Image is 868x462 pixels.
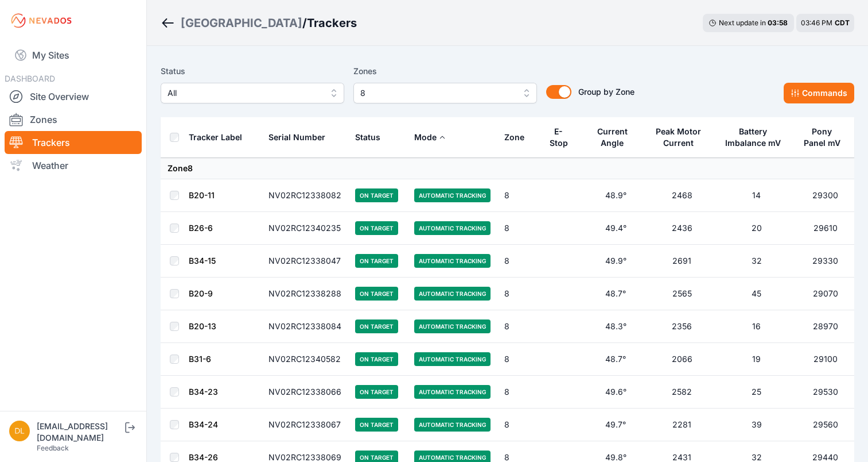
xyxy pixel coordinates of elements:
[654,126,703,149] div: Peak Motor Current
[37,444,69,452] a: Feedback
[717,278,797,310] td: 45
[5,74,55,83] span: DASHBOARD
[181,15,302,31] a: [GEOGRAPHIC_DATA]
[796,179,854,212] td: 29300
[497,376,540,409] td: 8
[262,278,348,310] td: NV02RC12338288
[647,409,717,441] td: 2281
[414,254,491,268] span: Automatic Tracking
[9,421,30,441] img: dlay@prim.com
[189,419,218,429] a: B34-24
[585,376,647,409] td: 49.6°
[262,245,348,278] td: NV02RC12338047
[647,179,717,212] td: 2468
[355,132,380,143] div: Status
[647,278,717,310] td: 2565
[262,310,348,343] td: NV02RC12338084
[796,310,854,343] td: 28970
[647,245,717,278] td: 2691
[717,376,797,409] td: 25
[497,179,540,212] td: 8
[189,190,215,200] a: B20-11
[497,409,540,441] td: 8
[591,118,640,157] button: Current Angle
[302,15,307,31] span: /
[414,352,491,366] span: Automatic Tracking
[414,221,491,235] span: Automatic Tracking
[262,343,348,376] td: NV02RC12340582
[654,118,710,157] button: Peak Motor Current
[768,18,788,28] div: 03 : 58
[497,310,540,343] td: 8
[724,118,790,157] button: Battery Imbalance mV
[355,385,398,399] span: On Target
[647,212,717,245] td: 2436
[801,18,832,27] span: 03:46 PM
[262,179,348,212] td: NV02RC12338082
[585,245,647,278] td: 49.9°
[719,18,766,27] span: Next update in
[796,245,854,278] td: 29330
[585,179,647,212] td: 48.9°
[717,409,797,441] td: 39
[717,245,797,278] td: 32
[5,154,142,177] a: Weather
[497,212,540,245] td: 8
[647,310,717,343] td: 2356
[161,8,357,38] nav: Breadcrumb
[262,212,348,245] td: NV02RC12340235
[360,86,514,100] span: 8
[168,86,321,100] span: All
[647,376,717,409] td: 2582
[585,409,647,441] td: 49.7°
[414,124,446,151] button: Mode
[268,132,325,143] div: Serial Number
[355,124,390,151] button: Status
[414,418,491,432] span: Automatic Tracking
[262,409,348,441] td: NV02RC12338067
[717,212,797,245] td: 20
[189,387,218,396] a: B34-23
[5,41,142,69] a: My Sites
[5,131,142,154] a: Trackers
[796,278,854,310] td: 29070
[189,132,242,143] div: Tracker Label
[647,343,717,376] td: 2066
[585,343,647,376] td: 48.7°
[161,64,344,78] label: Status
[585,278,647,310] td: 48.7°
[414,319,491,333] span: Automatic Tracking
[796,409,854,441] td: 29560
[578,87,635,97] span: Group by Zone
[37,421,123,444] div: [EMAIL_ADDRESS][DOMAIN_NAME]
[547,126,570,149] div: E-Stop
[585,212,647,245] td: 49.4°
[353,64,537,78] label: Zones
[355,287,398,301] span: On Target
[307,15,357,31] h3: Trackers
[796,343,854,376] td: 29100
[414,132,437,143] div: Mode
[353,83,537,103] button: 8
[414,188,491,202] span: Automatic Tracking
[784,83,854,103] button: Commands
[497,245,540,278] td: 8
[717,179,797,212] td: 14
[717,343,797,376] td: 19
[189,288,213,298] a: B20-9
[724,126,783,149] div: Battery Imbalance mV
[504,124,534,151] button: Zone
[262,376,348,409] td: NV02RC12338066
[355,221,398,235] span: On Target
[803,118,847,157] button: Pony Panel mV
[591,126,633,149] div: Current Angle
[796,212,854,245] td: 29610
[414,287,491,301] span: Automatic Tracking
[585,310,647,343] td: 48.3°
[717,310,797,343] td: 16
[504,132,524,143] div: Zone
[189,452,218,462] a: B34-26
[189,124,251,151] button: Tracker Label
[414,385,491,399] span: Automatic Tracking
